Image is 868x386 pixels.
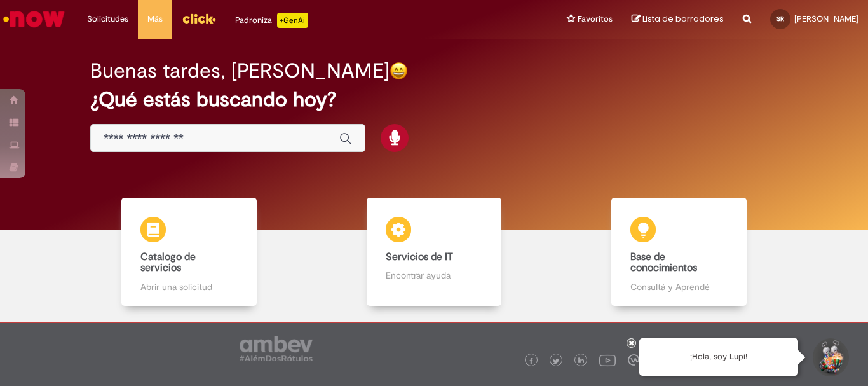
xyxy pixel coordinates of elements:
div: ¡Hola, soy Lupi! [639,338,798,376]
b: Catalogo de servicios [140,251,196,275]
p: Abrir una solicitud [140,280,237,293]
img: ServiceNow [1,6,67,32]
a: Servicios de IT Encontrar ayuda [311,198,556,306]
b: Servicios de IT [386,251,453,263]
a: Catalogo de servicios Abrir una solicitud [67,198,311,306]
span: SR [776,15,784,23]
span: Lista de borradores [642,13,724,25]
img: logo_footer_workplace.png [628,354,639,366]
span: Más [147,13,163,25]
img: happy-face.png [390,62,408,80]
b: Base de conocimientos [630,251,697,275]
img: logo_footer_ambev_rotulo_gray.png [240,336,313,361]
span: Solicitudes [87,13,128,25]
a: Base de conocimientos Consultá y Aprendé [557,198,801,306]
p: +GenAi [277,13,308,28]
img: click_logo_yellow_360x200.png [182,9,216,28]
div: Padroniza [235,13,308,28]
p: Encontrar ayuda [386,269,482,282]
img: logo_footer_linkedin.png [578,357,585,365]
img: logo_footer_twitter.png [553,358,559,364]
p: Consultá y Aprendé [630,280,727,293]
button: Iniciar conversación de soporte [811,338,849,376]
a: Lista de borradores [632,13,724,25]
span: [PERSON_NAME] [794,13,858,24]
img: logo_footer_youtube.png [599,352,616,368]
h2: Buenas tardes, [PERSON_NAME] [90,60,390,82]
img: logo_footer_facebook.png [528,358,534,364]
span: Favoritos [578,13,613,25]
h2: ¿Qué estás buscando hoy? [90,88,778,111]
